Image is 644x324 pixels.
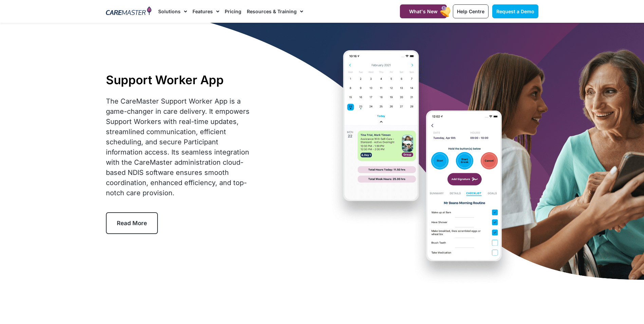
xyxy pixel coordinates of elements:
[106,73,253,87] h1: Support Worker App
[453,4,489,18] a: Help Centre
[492,4,538,18] a: Request a Demo
[400,4,447,18] a: What's New
[457,8,484,14] span: Help Centre
[409,8,438,14] span: What's New
[106,6,152,17] img: CareMaster Logo
[106,212,158,234] a: Read More
[496,8,534,14] span: Request a Demo
[117,220,147,227] span: Read More
[106,96,253,198] div: The CareMaster Support Worker App is a game-changer in care delivery. It empowers Support Workers...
